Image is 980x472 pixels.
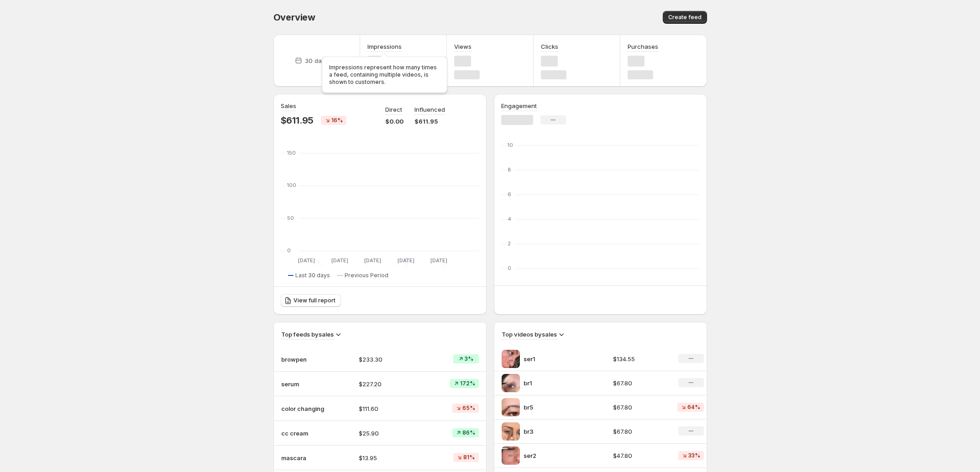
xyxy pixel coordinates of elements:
[359,379,422,389] p: $227.20
[663,11,707,24] button: Create feed
[345,272,388,279] span: Previous Period
[668,14,702,21] span: Create feed
[502,422,520,441] img: br3
[502,374,520,392] img: br1
[287,247,291,254] text: 0
[305,56,328,65] p: 30 days
[502,350,520,368] img: ser1
[281,429,327,438] p: cc cream
[613,354,667,363] p: $134.55
[465,355,473,363] span: 3%
[281,294,341,307] a: View full report
[613,379,667,388] p: $67.80
[508,240,511,247] text: 2
[502,446,520,465] img: ser2
[364,257,381,264] text: [DATE]
[613,451,667,460] p: $47.80
[508,142,513,148] text: 10
[508,265,511,271] text: 0
[524,451,592,460] p: ser2
[508,166,511,173] text: 8
[385,105,402,114] p: Direct
[367,42,402,51] h3: Impressions
[524,354,592,363] p: ser1
[508,216,511,222] text: 4
[287,150,296,156] text: 150
[295,272,330,279] span: Last 30 days
[281,453,327,462] p: mascara
[281,379,327,389] p: serum
[454,42,472,51] h3: Views
[502,330,557,339] h3: Top videos by sales
[430,257,447,264] text: [DATE]
[541,42,558,51] h3: Clicks
[281,101,296,110] h3: Sales
[524,379,592,388] p: br1
[287,182,296,188] text: 100
[462,429,475,436] span: 86%
[508,191,511,197] text: 6
[331,257,348,264] text: [DATE]
[687,404,700,411] span: 64%
[273,12,315,23] span: Overview
[524,427,592,436] p: br3
[460,380,475,387] span: 172%
[331,117,343,124] span: 16%
[463,454,475,461] span: 81%
[613,403,667,412] p: $67.80
[501,101,537,110] h3: Engagement
[359,355,422,364] p: $233.30
[359,453,422,462] p: $13.95
[359,404,422,413] p: $111.60
[281,330,334,339] h3: Top feeds by sales
[287,215,294,221] text: 50
[628,42,658,51] h3: Purchases
[385,117,404,126] p: $0.00
[281,115,314,126] p: $611.95
[293,297,335,304] span: View full report
[524,403,592,412] p: br5
[359,429,422,438] p: $25.90
[688,452,700,459] span: 33%
[281,404,327,413] p: color changing
[397,257,414,264] text: [DATE]
[613,427,667,436] p: $67.80
[414,117,445,126] p: $611.95
[462,405,475,412] span: 65%
[502,398,520,416] img: br5
[298,257,315,264] text: [DATE]
[281,355,327,364] p: browpen
[414,105,445,114] p: Influenced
